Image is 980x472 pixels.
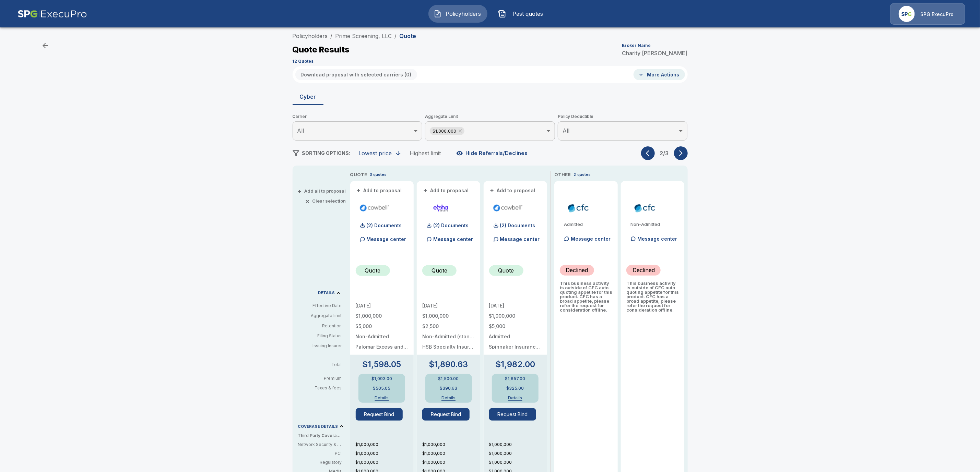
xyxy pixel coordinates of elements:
[298,425,338,428] p: COVERAGE DETAILS
[298,441,342,448] p: Network Security & Privacy Liability: Third party liability costs
[356,459,414,465] p: $1,000,000
[489,408,542,421] span: Request Bind
[356,334,408,339] p: Non-Admitted
[434,10,442,18] img: Policyholders Icon
[498,266,514,275] p: Quote
[358,203,390,213] img: cowbellp250
[298,386,347,390] p: Taxes & fees
[422,187,470,194] button: +Add to proposal
[298,323,342,329] p: Retention
[622,44,651,48] p: Broker Name
[489,303,542,308] p: [DATE]
[432,266,447,275] p: Quote
[298,459,342,465] p: Regulatory: In case you're fined by regulators (e.g., for breaching consumer privacy)
[422,344,475,349] p: HSB Specialty Insurance Company: rated "A++" by A.M. Best (20%), AXIS Surplus Insurance Company: ...
[422,324,475,329] p: $2,500
[425,203,457,213] img: elphacyberstandard
[298,303,342,309] p: Effective Date
[433,223,469,228] p: (2) Documents
[422,459,480,465] p: $1,000,000
[335,33,392,39] a: Prime Screening, LLC
[489,441,547,448] p: $1,000,000
[429,360,468,368] p: $1,890.63
[507,386,524,390] p: $325.00
[489,324,542,329] p: $5,000
[634,69,685,80] button: More Actions
[509,10,547,18] span: Past quotes
[357,188,361,193] span: +
[331,32,333,40] li: /
[489,314,542,318] p: $1,000,000
[445,10,482,18] span: Policyholders
[493,5,552,23] button: Past quotes IconPast quotes
[501,396,529,400] button: Details
[498,10,506,18] img: Past quotes Icon
[395,32,397,40] li: /
[563,203,594,213] img: cfccyberadmitted
[298,189,302,193] span: +
[430,127,464,135] div: $1,000,000
[428,5,487,23] button: Policyholders IconPolicyholders
[626,281,679,312] p: This business activity is outside of CFC auto quoting appetite for this product. CFC has a broad ...
[295,69,417,80] button: Download proposal with selected carriers (0)
[560,281,612,312] p: This business activity is outside of CFC auto quoting appetite for this product. CFC has a broad ...
[422,314,475,318] p: $1,000,000
[422,303,475,308] p: [DATE]
[356,344,408,349] p: Palomar Excess and Surplus Insurance Company NAIC# 16754 (A.M. Best A (Excellent), X Rated)
[356,408,403,421] button: Request Bind
[489,334,542,339] p: Admitted
[658,150,671,156] p: 2 / 3
[489,459,547,465] p: $1,000,000
[629,203,661,213] img: cfccyber
[422,334,475,339] p: Non-Admitted (standard)
[633,266,655,274] p: Declined
[356,408,408,421] span: Request Bind
[440,386,457,390] p: $390.63
[298,376,347,380] p: Premium
[368,396,395,400] button: Details
[492,203,524,213] img: cowbellp100
[302,150,351,156] span: SORTING OPTIONS:
[365,266,381,275] p: Quote
[489,187,537,194] button: +Add to proposal
[566,266,588,274] p: Declined
[318,291,335,295] p: DETAILS
[307,199,346,203] button: ×Clear selection
[363,360,401,368] p: $1,598.05
[489,450,547,457] p: $1,000,000
[422,441,480,448] p: $1,000,000
[356,187,404,194] button: +Add to proposal
[298,343,342,349] p: Issuing Insurer
[622,50,688,56] p: Charity [PERSON_NAME]
[455,147,531,160] button: Hide Referrals/Declines
[425,113,555,120] span: Aggregate Limit
[577,172,591,178] p: quotes
[890,3,965,25] a: Agency IconSPG ExecuPro
[359,150,392,157] div: Lowest price
[356,450,414,457] p: $1,000,000
[350,171,367,178] p: QUOTE
[356,314,408,318] p: $1,000,000
[293,88,323,105] button: Cyber
[563,127,569,134] span: All
[422,408,470,421] button: Request Bind
[430,127,459,135] span: $1,000,000
[500,223,535,228] p: (2) Documents
[630,222,679,227] p: Non-Admitted
[306,199,310,203] span: ×
[293,59,314,63] p: 12 Quotes
[298,450,342,457] p: PCI: Covers fines or penalties imposed by banks or credit card companies
[293,46,350,54] p: Quote Results
[558,113,688,120] span: Policy Deductible
[298,333,342,339] p: Filing Status
[920,11,954,18] p: SPG ExecuPro
[637,235,677,242] p: Message center
[433,235,473,243] p: Message center
[299,189,346,193] button: +Add all to proposal
[356,324,408,329] p: $5,000
[505,377,526,381] p: $1,657.00
[899,6,915,22] img: Agency Icon
[422,450,480,457] p: $1,000,000
[356,441,414,448] p: $1,000,000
